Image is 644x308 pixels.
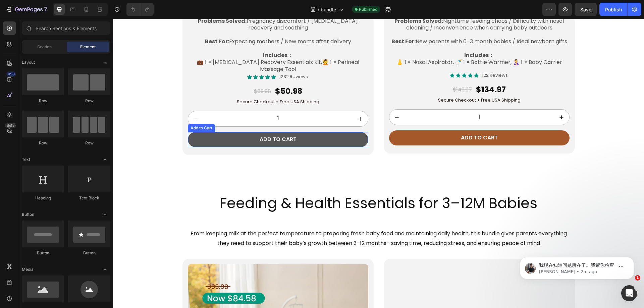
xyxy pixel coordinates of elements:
div: Heading [22,195,64,201]
div: $134.97 [362,65,393,77]
p: Secure Checkout + Free USA Shipping [75,80,255,86]
button: Add to cart [75,113,255,128]
span: Toggle open [100,209,110,220]
span: Toggle open [100,57,110,68]
input: quantity [291,91,441,106]
span: Media [22,266,34,272]
span: 1 [635,275,640,281]
button: 7 [3,3,50,16]
div: 450 [6,71,16,77]
span: Published [359,6,377,12]
span: Text [22,157,30,163]
div: Row [68,98,110,104]
button: decrement [75,93,90,108]
span: Toggle open [100,154,110,165]
span: / [318,6,319,13]
span: Section [37,44,52,50]
p: 7 [44,5,47,13]
button: increment [240,93,255,108]
p: 👃 1 × Nasal Aspirator, 🍼 1 × Bottle Warmer, 🤱 1 × Baby Carrier [277,33,456,47]
strong: Best For: [278,19,303,26]
span: Toggle open [100,264,110,275]
h2: Feeding & Health Essentials for 3–12M Babies [70,175,462,194]
div: Text Block [68,195,110,201]
div: $59.98 [140,69,159,77]
button: decrement [276,91,291,106]
div: Add to cart [348,116,385,123]
div: Add to Cart [76,106,101,112]
input: quantity [90,93,240,108]
div: Publish [605,6,622,13]
span: Save [580,7,591,12]
span: Layout [22,59,35,65]
strong: Includes： [351,33,381,40]
span: bundle [321,6,336,13]
iframe: Intercom live chat [621,285,637,301]
button: Save [575,3,597,16]
strong: Best For: [92,19,116,26]
p: 1232 Reviews [166,55,195,61]
div: Row [68,140,110,146]
div: Button [68,250,110,256]
div: Row [22,98,64,104]
div: $50.98 [161,67,190,78]
button: Add to cart [276,112,457,127]
div: Undo/Redo [126,3,154,16]
div: Button [22,250,64,256]
div: Add to cart [147,117,183,124]
button: increment [441,91,456,106]
p: 💼 1 × [MEDICAL_DATA] Recovery Essentials Kit,💆 1 × Perineal Massage Tool [75,33,255,54]
p: 122 Reviews [369,54,395,60]
iframe: Design area [113,19,644,308]
span: Button [22,211,34,218]
input: Search Sections & Elements [22,21,110,35]
strong: Includes： [150,33,180,40]
iframe: Intercom notifications message [510,243,644,290]
div: $149.97 [339,67,360,75]
p: Secure Checkout + Free USA Shipping [277,79,456,84]
span: Element [80,44,96,50]
p: From keeping milk at the perfect temperature to preparing fresh baby food and maintaining daily h... [75,210,456,230]
button: Publish [599,3,628,16]
p: Expecting mothers / New moms after delivery [75,19,255,26]
div: Row [22,140,64,146]
p: New parents with 0–3 month babies / Ideal newborn gifts [277,19,456,26]
div: Beta [5,123,16,128]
